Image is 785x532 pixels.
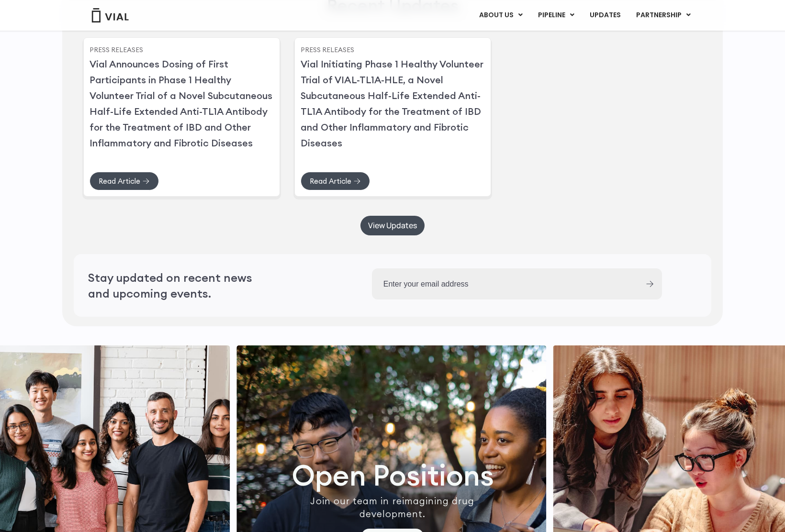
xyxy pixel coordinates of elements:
[90,45,143,54] a: Press Releases
[471,7,530,23] a: ABOUT USMenu Toggle
[530,7,582,23] a: PIPELINEMenu Toggle
[301,172,370,190] a: Read Article
[646,281,653,287] input: Submit
[99,177,140,185] span: Read Article
[301,58,483,149] a: Vial Initiating Phase 1 Healthy Volunteer Trial of VIAL-TL1A-HLE, a Novel Subcutaneous Half-Life ...
[368,222,417,229] span: View Updates
[360,216,425,235] a: View Updates
[628,7,698,23] a: PARTNERSHIPMenu Toggle
[90,172,159,190] a: Read Article
[301,45,354,54] a: Press Releases
[582,7,628,23] a: UPDATES
[91,8,129,22] img: Vial Logo
[372,268,638,299] input: Enter your email address
[310,177,351,185] span: Read Article
[90,58,272,149] a: Vial Announces Dosing of First Participants in Phase 1 Healthy Volunteer Trial of a Novel Subcuta...
[88,270,275,301] h2: Stay updated on recent news and upcoming events.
